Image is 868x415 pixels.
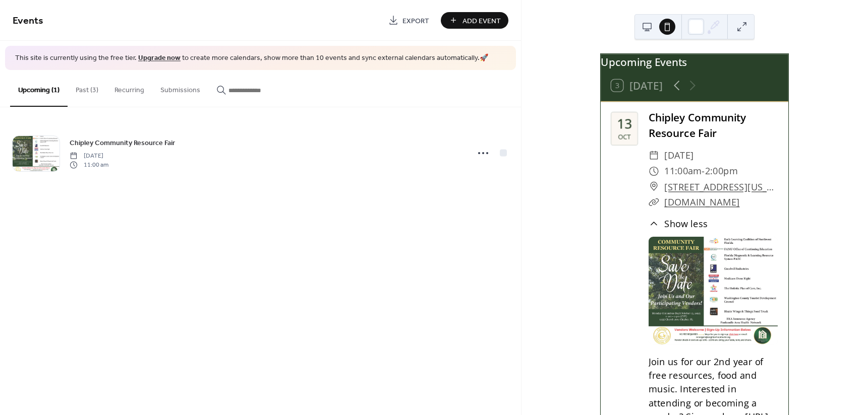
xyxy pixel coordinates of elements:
div: Upcoming Events [601,54,788,70]
div: ​ [649,179,659,194]
img: img_EOfmdrks8fZpTdirJ5Vdt.800px.jpg [649,237,778,344]
button: ​Show less [649,217,708,230]
a: Upgrade now [138,51,181,65]
button: Recurring [106,70,152,106]
span: [DATE] [664,148,694,163]
a: Chipley Community Resource Fair [649,110,746,141]
div: ​ [649,194,659,210]
span: 2:00pm [705,163,738,179]
span: This site is currently using the free tier. to create more calendars, show more than 10 events an... [15,53,488,63]
a: [STREET_ADDRESS][US_STATE] [664,179,778,194]
div: Oct [618,133,631,140]
div: ​ [649,163,659,179]
button: Upcoming (1) [10,70,68,107]
span: 11:00 am [70,161,108,170]
a: [DOMAIN_NAME] [664,196,740,209]
div: ​ [649,217,659,230]
a: Chipley Community Resource Fair [70,137,175,149]
button: Add Event [441,12,508,29]
button: Submissions [152,70,208,106]
div: 13 [617,117,632,130]
div: ​ [649,148,659,163]
span: Events [13,11,43,31]
span: Export [402,16,429,26]
span: [DATE] [70,151,108,160]
span: Chipley Community Resource Fair [70,137,175,148]
span: - [702,163,706,179]
span: Add Event [462,16,501,26]
button: Past (3) [68,70,106,106]
a: Export [381,12,437,29]
span: 11:00am [664,163,702,179]
span: Show less [664,217,708,230]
